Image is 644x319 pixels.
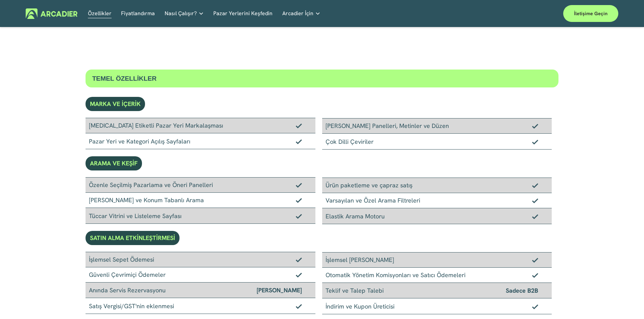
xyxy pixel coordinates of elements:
[282,8,320,19] a: klasör açılır menüsü
[90,159,138,167] font: ARAMA VE KEŞİF
[89,255,154,263] font: İşlemsel Sepet Ödemesi
[89,212,182,220] font: Tüccar Vitrini ve Listeleme Sayfası
[563,5,618,22] a: İletişime geçin
[296,183,302,187] img: Onay işareti
[165,10,197,17] font: Nasıl Çalışır?
[532,183,538,188] img: Onay işareti
[121,8,155,19] a: Fiyatlandırma
[121,10,155,17] font: Fiyatlandırma
[90,100,141,108] font: MARKA VE İÇERİK
[296,198,302,203] img: Onay işareti
[532,258,538,262] img: Onay işareti
[326,212,385,220] font: Elastik Arama Motoru
[532,273,538,277] img: Onay işareti
[326,122,449,130] font: [PERSON_NAME] Panelleri, Metinler ve Düzen
[296,214,302,218] img: Onay işareti
[326,181,412,189] font: Ürün paketleme ve çapraz satış
[326,196,420,204] font: Varsayılan ve Özel Arama Filtreleri
[89,137,190,145] font: Pazar Yeri ve Kategori Açılış Sayfaları
[89,121,223,129] font: [MEDICAL_DATA] Etiketli Pazar Yeri Markalaşması
[296,139,302,144] img: Onay işareti
[574,10,607,17] font: İletişime geçin
[213,8,272,19] a: Pazar Yerlerini Keşfedin
[532,198,538,203] img: Onay işareti
[532,139,538,144] img: Onay işareti
[326,302,395,310] font: İndirim ve Kupon Üreticisi
[326,256,394,264] font: İşlemsel [PERSON_NAME]
[326,286,384,294] font: Teklif ve Talep Talebi
[89,270,166,278] font: Güvenli Çevrimiçi Ödemeler
[506,286,538,294] font: Sadece B2B
[282,10,313,17] font: Arcadier İçin
[296,257,302,262] img: Onay işareti
[257,286,302,294] font: [PERSON_NAME]
[89,302,174,310] font: Satış Vergisi/GST'nin eklenmesi
[532,124,538,128] img: Onay işareti
[89,196,204,204] font: [PERSON_NAME] ve Konum Tabanlı Arama
[88,10,112,17] font: Özellikler
[610,287,644,319] iframe: Chat Widget
[92,75,157,82] font: TEMEL ÖZELLİKLER
[296,272,302,277] img: Onay işareti
[296,304,302,309] img: Onay işareti
[296,123,302,128] img: Onay işareti
[89,286,166,294] font: Anında Servis Rezervasyonu
[88,8,112,19] a: Özellikler
[532,214,538,219] img: Onay işareti
[165,8,204,19] a: klasör açılır menüsü
[326,137,374,145] font: Çok Dilli Çeviriler
[26,8,77,19] img: Arcadier
[89,181,213,189] font: Özenle Seçilmiş Pazarlama ve Öneri Panelleri
[532,304,538,309] img: Onay işareti
[90,234,175,242] font: SATIN ALMA ETKİNLEŞTİRMESİ
[610,287,644,319] div: Sohbet Aracı
[213,10,272,17] font: Pazar Yerlerini Keşfedin
[326,271,466,279] font: Otomatik Yönetim Komisyonları ve Satıcı Ödemeleri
